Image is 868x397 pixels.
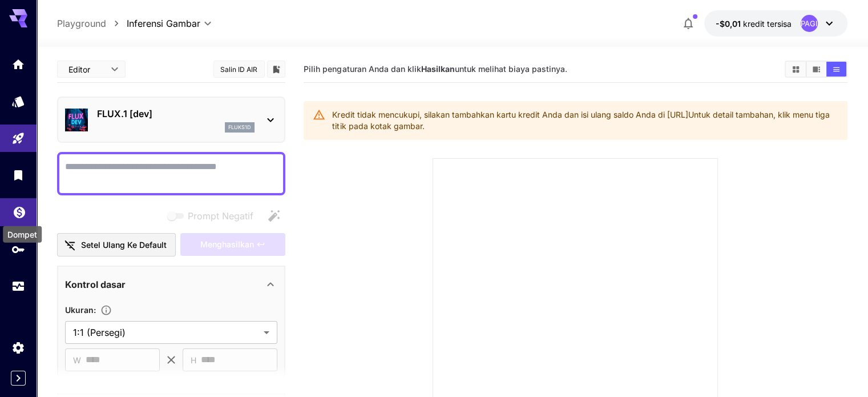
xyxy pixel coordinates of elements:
[11,168,25,182] div: Perpustakaan
[806,62,826,77] button: Tampilkan media dalam tampilan video
[743,19,792,29] font: kredit tersisa
[786,62,806,77] button: Tampilkan media dalam tampilan kisi
[188,210,253,222] font: Prompt Negatif
[11,94,25,109] div: Model
[81,240,167,250] font: Setel ulang ke default
[704,10,847,37] button: -$0,006PAGI
[11,340,25,355] div: Pengaturan
[57,233,176,256] button: Setel ulang ke default
[73,327,126,338] font: 1:1 (Persegi)
[13,202,26,216] div: Dompet
[271,62,281,76] button: Tambahkan ke perpustakaan
[716,18,792,30] div: -$0,006
[65,279,126,290] font: Kontrol dasar
[785,61,847,78] div: Tampilkan media dalam tampilan kisiTampilkan media dalam tampilan videoTampilkan media dalam tamp...
[65,305,94,315] font: Ukuran
[65,102,277,137] div: FLUX.1 [dev]fluks1d
[11,57,25,71] div: Rumah
[11,279,25,294] div: Penggunaan
[454,64,567,74] font: untuk melihat biaya pastinya.
[220,65,257,74] font: Salin ID AIR
[826,62,846,77] button: Tampilkan media dalam tampilan daftar
[94,305,96,315] font: :
[716,19,741,29] font: -$0,01
[7,230,37,239] font: Dompet
[213,61,265,78] button: Salin ID AIR
[228,124,251,130] font: fluks1d
[68,65,90,74] font: Editor
[11,131,25,146] div: Tempat bermain
[165,209,263,223] span: Perintah negatif tidak kompatibel dengan model yang dipilih.
[11,371,26,386] button: Perluas bilah sisi
[801,19,817,28] font: PAGI
[127,18,200,29] font: Inferensi Gambar
[421,64,454,74] font: Hasilkan
[332,110,688,119] font: Kredit tidak mencukupi, silakan tambahkan kartu kredit Anda dan isi ulang saldo Anda di [URL]
[57,17,127,30] nav: remah roti
[97,108,152,119] font: FLUX.1 [dev]
[73,355,81,365] font: W
[96,304,116,316] button: Sesuaikan dimensi gambar yang dihasilkan dengan menentukan lebar dan tingginya dalam piksel, atau...
[191,355,196,365] font: H
[11,242,25,256] div: Kunci API
[57,17,106,30] a: Playground
[65,271,277,298] div: Kontrol dasar
[304,64,421,74] font: Pilih pengaturan Anda dan klik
